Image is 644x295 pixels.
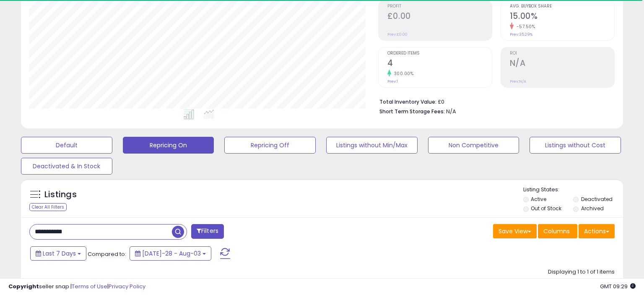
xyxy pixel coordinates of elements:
[387,79,398,84] small: Prev: 1
[379,108,445,115] b: Short Term Storage Fees:
[123,137,214,154] button: Repricing On
[387,58,492,70] h2: 4
[391,70,414,77] small: 300.00%
[88,250,126,258] span: Compared to:
[446,107,456,115] span: N/A
[387,11,492,23] h2: £0.00
[43,249,76,258] span: Last 7 Days
[326,137,418,154] button: Listings without Min/Max
[600,282,636,290] span: 2025-08-11 09:29 GMT
[21,137,112,154] button: Default
[531,205,561,212] label: Out of Stock
[531,196,546,203] label: Active
[387,4,492,9] span: Profit
[543,227,570,235] span: Columns
[130,246,211,261] button: [DATE]-28 - Aug-03
[510,79,526,84] small: Prev: N/A
[493,224,537,238] button: Save View
[510,58,614,70] h2: N/A
[581,205,604,212] label: Archived
[379,96,608,106] li: £0
[142,249,201,258] span: [DATE]-28 - Aug-03
[387,51,492,56] span: Ordered Items
[72,282,107,290] a: Terms of Use
[379,98,436,105] b: Total Inventory Value:
[523,186,623,194] p: Listing States:
[29,203,67,211] div: Clear All Filters
[530,137,621,154] button: Listings without Cost
[387,32,408,37] small: Prev: £0.00
[428,137,519,154] button: Non Competitive
[109,282,145,290] a: Privacy Policy
[538,224,577,238] button: Columns
[8,282,39,290] strong: Copyright
[581,196,613,203] label: Deactivated
[579,224,615,238] button: Actions
[191,224,224,239] button: Filters
[510,51,614,56] span: ROI
[548,268,615,276] div: Displaying 1 to 1 of 1 items
[510,32,532,37] small: Prev: 35.29%
[30,246,86,261] button: Last 7 Days
[514,23,535,30] small: -57.50%
[8,283,145,291] div: seller snap | |
[510,11,614,23] h2: 15.00%
[224,137,316,154] button: Repricing Off
[21,158,112,175] button: Deactivated & In Stock
[44,189,77,201] h5: Listings
[510,4,614,9] span: Avg. Buybox Share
